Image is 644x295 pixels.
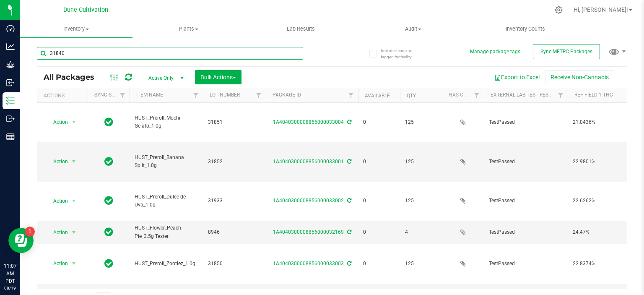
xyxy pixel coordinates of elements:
[273,198,344,204] a: 1A4040300008856000033002
[405,197,437,205] span: 125
[132,20,245,38] a: Plants
[20,20,132,38] a: Inventory
[553,6,564,14] div: Manage settings
[69,116,79,128] span: select
[135,224,198,240] span: HUST_Flower_Peach Pie_3.5g Tester
[545,70,614,84] button: Receive Non-Cannabis
[69,258,79,269] span: select
[489,228,563,236] span: TestPassed
[470,48,520,55] button: Manage package tags
[357,25,469,33] span: Audit
[135,154,198,170] span: HUST_Preroll_Banana Split_1.0g
[104,156,113,167] span: In Sync
[8,228,34,253] iframe: Resource center
[363,118,395,126] span: 0
[46,116,68,128] span: Action
[135,193,198,209] span: HUST_Preroll_Dulce de Uva_1.0g
[6,60,15,69] inline-svg: Grow
[273,119,344,125] a: 1A4040300008856000033004
[25,227,35,237] iframe: Resource center unread badge
[4,262,16,285] p: 11:07 AM PDT
[208,197,261,205] span: 31933
[573,260,636,268] span: 22.8374%
[6,78,15,87] inline-svg: Inbound
[46,195,68,207] span: Action
[245,20,357,38] a: Lab Results
[208,228,261,236] span: 8946
[574,92,613,98] a: Ref Field 1 THC
[573,228,636,236] span: 24.47%
[116,88,130,102] a: Filter
[104,116,113,128] span: In Sync
[405,118,437,126] span: 125
[275,25,326,33] span: Lab Results
[573,158,636,166] span: 22.9801%
[46,156,68,167] span: Action
[69,195,79,207] span: select
[135,114,198,130] span: HUST_Preroll_Mochi Gelato_1.0g
[346,261,351,266] span: Sync from Compliance System
[4,285,16,291] p: 08/19
[363,197,395,205] span: 0
[252,88,266,102] a: Filter
[195,70,241,84] button: Bulk Actions
[6,42,15,51] inline-svg: Analytics
[405,260,437,268] span: 125
[405,158,437,166] span: 125
[533,44,600,59] button: Sync METRC Packages
[489,70,545,84] button: Export to Excel
[489,118,563,126] span: TestPassed
[44,93,84,99] div: Actions
[210,92,240,98] a: Lot Number
[273,229,344,235] a: 1A4040300008856000032169
[208,158,261,166] span: 31852
[46,227,68,238] span: Action
[346,229,351,235] span: Sync from Compliance System
[363,158,395,166] span: 0
[489,158,563,166] span: TestPassed
[63,6,108,13] span: Dune Cultivation
[200,74,236,81] span: Bulk Actions
[357,20,469,38] a: Audit
[20,25,132,33] span: Inventory
[133,25,244,33] span: Plants
[46,258,68,269] span: Action
[346,159,351,164] span: Sync from Compliance System
[489,260,563,268] span: TestPassed
[554,88,568,102] a: Filter
[69,227,79,238] span: select
[470,88,484,102] a: Filter
[346,198,351,204] span: Sync from Compliance System
[573,118,636,126] span: 21.0436%
[363,228,395,236] span: 0
[6,24,15,33] inline-svg: Dashboard
[442,88,484,103] th: Has COA
[494,25,556,33] span: Inventory Counts
[189,88,203,102] a: Filter
[540,49,592,55] span: Sync METRC Packages
[381,47,423,60] span: Include items not tagged for facility
[44,73,103,82] span: All Packages
[6,97,15,105] inline-svg: Inventory
[104,195,113,206] span: In Sync
[104,258,113,269] span: In Sync
[273,92,301,98] a: Package ID
[6,115,15,123] inline-svg: Outbound
[365,93,390,99] a: Available
[407,93,416,99] a: Qty
[104,226,113,238] span: In Sync
[469,20,582,38] a: Inventory Counts
[37,47,303,60] input: Search Package ID, Item Name, SKU, Lot or Part Number...
[344,88,358,102] a: Filter
[135,260,198,268] span: HUST_Preroll_Zootiez_1.0g
[208,118,261,126] span: 31851
[489,197,563,205] span: TestPassed
[346,119,351,125] span: Sync from Compliance System
[6,133,15,141] inline-svg: Reports
[94,92,127,98] a: Sync Status
[491,92,556,98] a: External Lab Test Result
[574,6,628,13] span: Hi, [PERSON_NAME]!
[573,197,636,205] span: 22.6262%
[136,92,163,98] a: Item Name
